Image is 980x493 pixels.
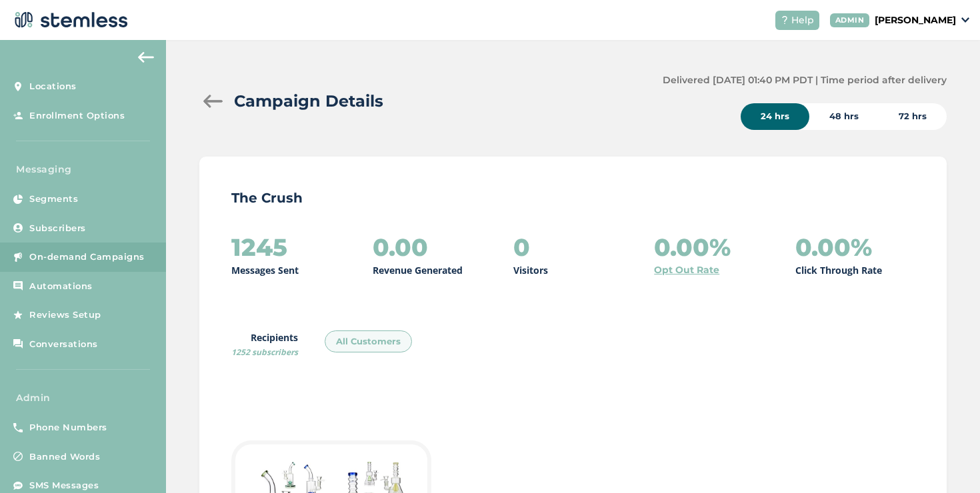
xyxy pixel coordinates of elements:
[231,346,298,358] span: 1252 subscribers
[373,263,463,277] p: Revenue Generated
[741,103,809,130] div: 24 hrs
[513,263,548,277] p: Visitors
[29,308,101,322] span: Reviews Setup
[231,234,287,260] h2: 1245
[29,250,145,264] span: On-demand Campaigns
[325,330,412,353] div: All Customers
[231,330,298,358] label: Recipients
[654,263,719,277] a: Opt Out Rate
[795,263,882,277] p: Click Through Rate
[29,222,86,235] span: Subscribers
[791,13,814,27] span: Help
[29,338,98,351] span: Conversations
[913,429,980,493] iframe: Chat Widget
[138,52,154,63] img: icon-arrow-back-accent-c549486e.svg
[29,109,125,123] span: Enrollment Options
[830,13,870,27] div: ADMIN
[654,234,731,260] h2: 0.00%
[29,450,100,464] span: Banned Words
[29,280,93,293] span: Automations
[234,89,383,113] h2: Campaign Details
[781,16,789,24] img: icon-help-white-03924b79.svg
[795,234,872,260] h2: 0.00%
[373,234,428,260] h2: 0.00
[809,103,879,130] div: 48 hrs
[961,17,969,23] img: icon_down-arrow-small-66adaf34.svg
[29,80,77,93] span: Locations
[231,263,299,277] p: Messages Sent
[11,7,128,33] img: logo-dark-0685b13c.svg
[29,479,99,492] span: SMS Messages
[29,193,78,206] span: Segments
[879,103,947,130] div: 72 hrs
[513,234,530,260] h2: 0
[29,421,107,434] span: Phone Numbers
[875,13,956,27] p: [PERSON_NAME]
[663,73,947,87] label: Delivered [DATE] 01:40 PM PDT | Time period after delivery
[231,189,915,207] p: The Crush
